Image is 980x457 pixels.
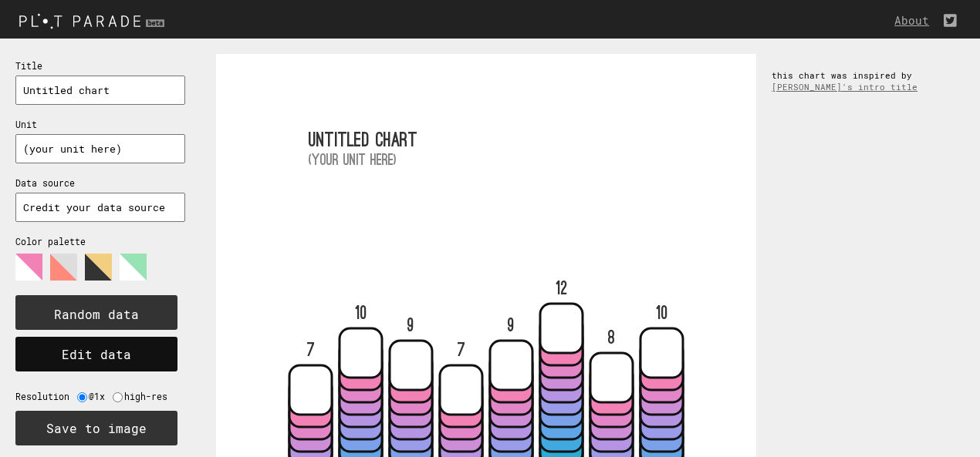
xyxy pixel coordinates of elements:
[309,131,417,149] tspan: Untitled chart
[307,342,315,358] text: 7
[15,236,185,247] p: Color palette
[124,391,175,402] label: high-res
[15,391,77,402] label: Resolution
[894,13,937,28] a: About
[15,337,177,371] button: Edit data
[656,305,668,321] text: 10
[458,342,465,358] text: 7
[407,318,414,334] text: 9
[54,306,139,322] text: Random data
[15,119,185,130] p: Unit
[15,411,177,445] button: Save to image
[309,153,397,166] text: (your unit here)
[772,81,917,92] a: [PERSON_NAME]'s intro title
[89,391,113,402] label: @1x
[508,318,515,334] text: 9
[556,281,567,297] text: 12
[355,305,367,321] text: 10
[15,177,185,189] p: Data source
[756,54,941,108] div: this chart was inspired by
[608,330,615,346] text: 8
[15,60,185,72] p: Title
